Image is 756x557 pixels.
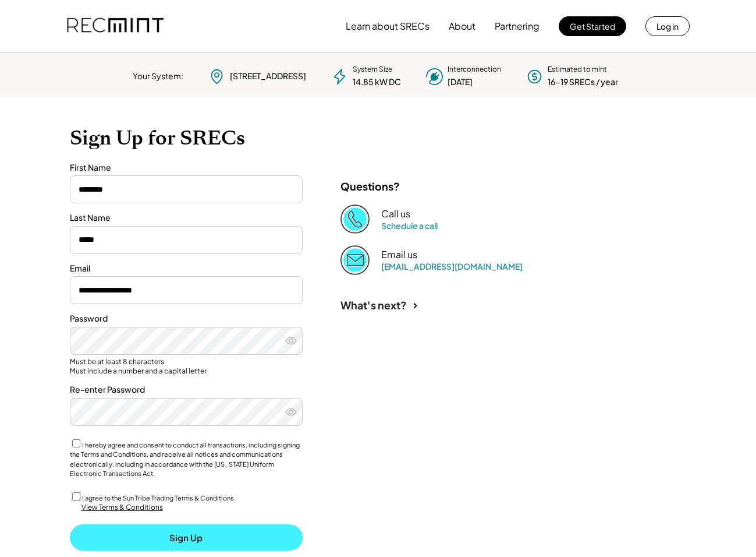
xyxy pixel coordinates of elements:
[346,15,430,38] button: Learn about SRECs
[340,179,400,193] div: Questions?
[381,208,410,220] div: Call us
[448,65,501,75] div: Interconnection
[70,313,303,325] div: Password
[495,15,540,38] button: Partnering
[645,16,690,36] button: Log in
[70,357,303,375] div: Must be at least 8 characters Must include a number and a capital letter
[70,126,687,150] h1: Sign Up for SRECs
[70,162,303,174] div: First Name
[381,220,438,231] a: Schedule a call
[353,76,401,88] div: 14.85 kW DC
[70,263,303,274] div: Email
[381,249,417,261] div: Email us
[548,76,618,88] div: 16-19 SRECs / year
[548,65,607,75] div: Estimated to mint
[67,6,164,46] img: recmint-logotype%403x.png
[340,205,370,234] img: Phone%20copy%403x.png
[353,65,392,75] div: System Size
[448,76,473,88] div: [DATE]
[70,212,303,224] div: Last Name
[70,441,300,478] label: I hereby agree and consent to conduct all transactions, including signing the Terms and Condition...
[559,16,626,36] button: Get Started
[82,494,236,502] label: I agree to the Sun Tribe Trading Terms & Conditions.
[70,524,303,551] button: Sign Up
[133,70,183,82] div: Your System:
[449,15,475,38] button: About
[340,245,370,274] img: Email%202%403x.png
[340,298,407,312] div: What's next?
[70,384,303,396] div: Re-enter Password
[81,503,163,513] div: View Terms & Conditions
[230,70,306,82] div: [STREET_ADDRESS]
[381,261,523,272] a: [EMAIL_ADDRESS][DOMAIN_NAME]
